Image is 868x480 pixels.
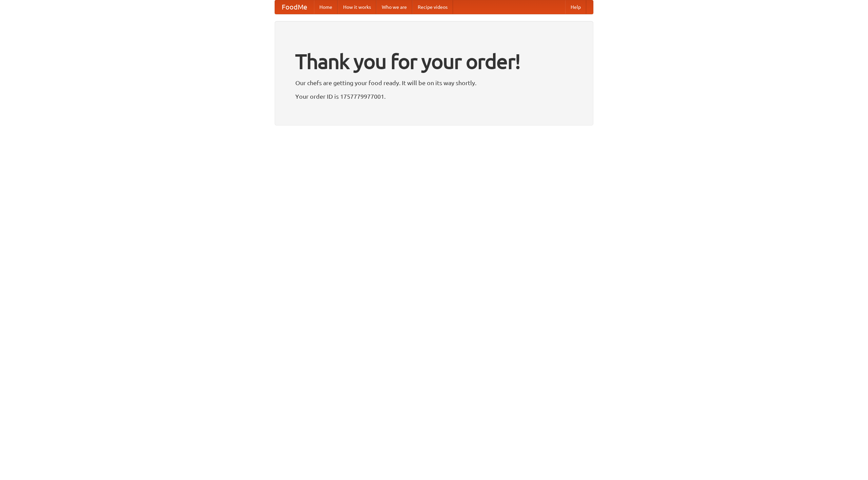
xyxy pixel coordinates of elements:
a: How it works [338,0,376,14]
a: Help [565,0,586,14]
a: FoodMe [275,0,314,14]
p: Our chefs are getting your food ready. It will be on its way shortly. [295,78,573,88]
a: Recipe videos [412,0,453,14]
h1: Thank you for your order! [295,45,573,78]
a: Who we are [376,0,412,14]
p: Your order ID is 1757779977001. [295,91,573,101]
a: Home [314,0,338,14]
